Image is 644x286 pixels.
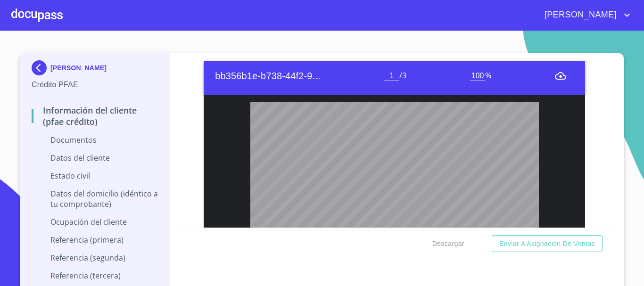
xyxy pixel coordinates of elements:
p: Crédito PFAE [32,79,158,90]
p: Referencia (primera) [32,235,158,245]
span: Enviar a Asignación de Ventas [499,238,595,250]
button: Descargar [429,235,468,253]
div: [PERSON_NAME] [32,60,158,79]
span: Descargar [432,238,464,250]
p: Datos del cliente [32,153,158,163]
p: [PERSON_NAME] [50,64,107,72]
p: Estado Civil [32,171,158,181]
p: Información del cliente (PFAE crédito) [32,105,158,127]
button: Enviar a Asignación de Ventas [492,235,603,253]
span: [PERSON_NAME] [537,8,621,23]
span: / 3 [399,70,406,81]
p: Referencia (segunda) [32,253,158,263]
p: Referencia (tercera) [32,270,158,281]
p: Datos del domicilio (idéntico a tu comprobante) [32,188,158,209]
span: % [485,70,491,81]
p: Documentos [32,135,158,145]
button: account of current user [537,8,633,23]
img: Docupass spot blue [32,60,50,75]
p: Ocupación del Cliente [32,217,158,227]
h6: bb356b1e-b738-44f2-9... [215,68,384,83]
button: menu [555,70,566,82]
